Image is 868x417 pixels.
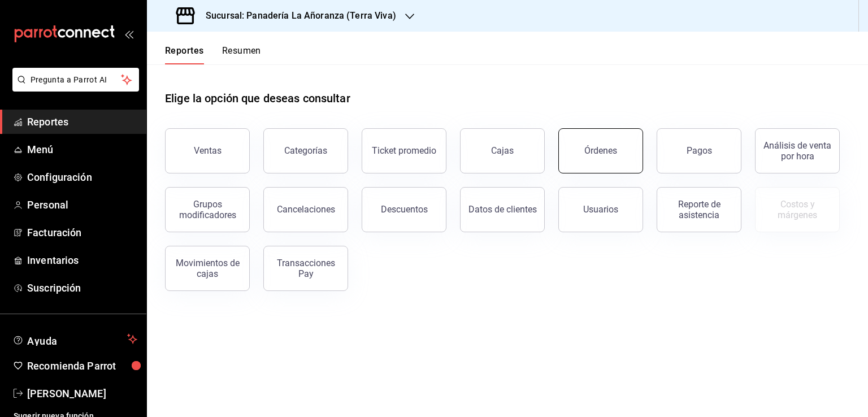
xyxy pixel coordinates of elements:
div: Datos de clientes [468,204,537,215]
span: Pregunta a Parrot AI [31,74,121,86]
span: Ayuda [27,332,123,346]
div: Movimientos de cajas [172,258,242,279]
div: Reporte de asistencia [664,199,734,220]
span: Facturación [27,225,137,240]
button: Cajas [460,128,545,173]
div: Descuentos [381,204,428,215]
h1: Elige la opción que deseas consultar [165,90,350,107]
button: Descuentos [362,187,446,232]
span: Reportes [27,114,137,129]
div: Cancelaciones [277,204,335,215]
button: Resumen [222,45,261,64]
span: Configuración [27,170,137,185]
div: Transacciones Pay [271,258,341,279]
button: Datos de clientes [460,187,545,232]
button: Usuarios [558,187,643,232]
button: Análisis de venta por hora [755,128,840,173]
button: Transacciones Pay [263,246,348,291]
button: Ventas [165,128,250,173]
button: Contrata inventarios para ver este reporte [755,187,840,232]
div: Costos y márgenes [762,199,832,220]
div: Órdenes [584,145,617,156]
div: Análisis de venta por hora [762,140,832,162]
div: Categorías [284,145,327,156]
div: Ticket promedio [372,145,436,156]
a: Pregunta a Parrot AI [8,82,139,94]
button: open_drawer_menu [124,29,133,38]
span: Inventarios [27,253,137,268]
div: Grupos modificadores [172,199,242,220]
button: Movimientos de cajas [165,246,250,291]
span: Suscripción [27,280,137,296]
h3: Sucursal: Panadería La Añoranza (Terra Viva) [197,9,396,23]
div: Usuarios [583,204,618,215]
button: Órdenes [558,128,643,173]
div: Pagos [687,145,712,156]
span: Recomienda Parrot [27,358,137,373]
span: Menú [27,142,137,157]
button: Ticket promedio [362,128,446,173]
button: Pregunta a Parrot AI [12,68,139,92]
button: Pagos [657,128,741,173]
span: Personal [27,197,137,212]
div: Ventas [194,145,222,156]
button: Categorías [263,128,348,173]
div: Cajas [491,145,514,156]
button: Reporte de asistencia [657,187,741,232]
div: navigation tabs [165,45,261,64]
button: Cancelaciones [263,187,348,232]
button: Grupos modificadores [165,187,250,232]
button: Reportes [165,45,204,64]
span: [PERSON_NAME] [27,386,137,401]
